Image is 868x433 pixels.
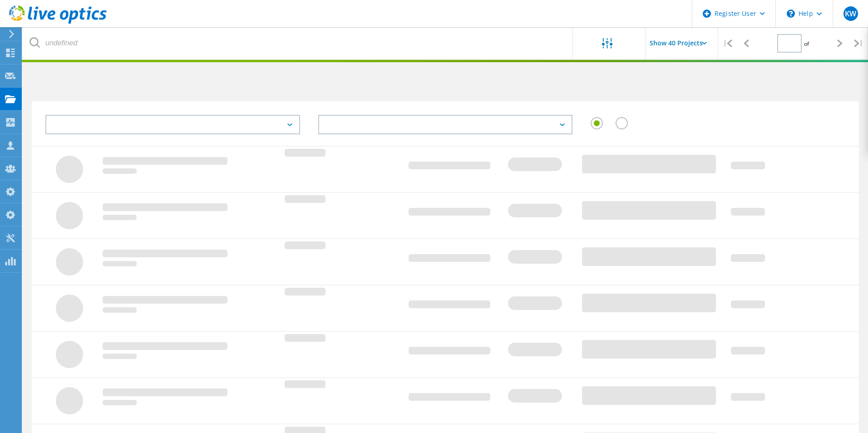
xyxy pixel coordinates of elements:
[845,10,856,17] span: KW
[23,27,573,59] input: undefined
[718,27,737,59] div: |
[849,27,868,59] div: |
[804,40,809,48] span: of
[787,10,795,18] svg: \n
[9,19,107,25] a: Live Optics Dashboard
